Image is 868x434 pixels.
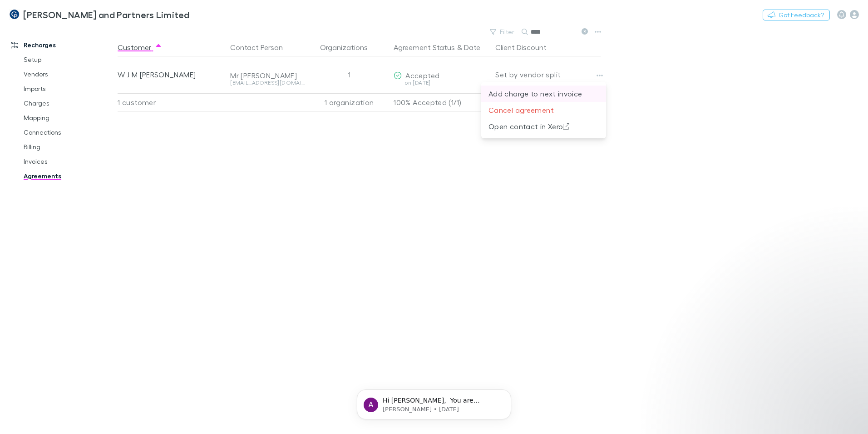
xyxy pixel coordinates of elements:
[481,121,606,130] a: Open contact in Xero
[481,118,606,135] li: Open contact in Xero
[488,88,599,99] p: Add charge to next invoice
[383,26,500,35] p: Hi [PERSON_NAME], ​ You are importing this in the wrong format. DD/MM/YY ​ Before exporting your ...
[488,121,599,132] p: Open contact in Xero
[357,19,511,49] div: message notification from Alex, 2w ago. Hi Steven, ​ You are importing this in the wrong format. ...
[481,102,606,118] li: Cancel agreement
[481,86,606,102] li: Add charge to next invoice
[383,35,500,43] p: Message from Alex, sent 2w ago
[364,27,378,42] div: Profile image for Alex
[488,105,599,116] p: Cancel agreement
